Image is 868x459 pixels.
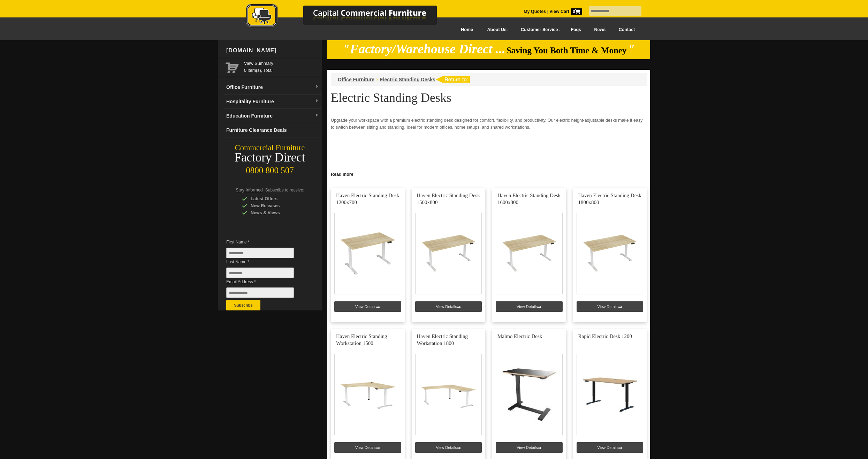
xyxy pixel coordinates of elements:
a: About Us [480,22,513,38]
span: Subscribe to receive: [265,188,304,193]
span: Saving You Both Time & Money [507,46,627,55]
a: My Quotes [524,9,546,14]
img: dropdown [315,85,319,89]
a: Faqs [564,22,588,38]
input: Last Name * [226,268,294,278]
a: View Summary [244,60,319,67]
button: Subscribe [226,300,260,310]
span: First Name * [226,239,304,246]
em: " [628,42,635,56]
span: 0 item(s), Total: [244,60,319,73]
img: dropdown [315,113,319,118]
a: Furniture Clearance Deals [223,123,322,137]
span: 0 [571,8,582,15]
input: Email Address * [226,287,294,298]
a: Office Furnituredropdown [223,80,322,95]
a: Office Furniture [338,77,374,82]
em: "Factory/Warehouse Direct ... [343,42,505,56]
div: New Releases [242,202,308,209]
a: Click to read more [327,169,650,178]
input: First Name * [226,248,294,258]
span: Last Name * [226,258,304,265]
a: View Cart0 [548,9,582,14]
a: Electric Standing Desks [380,77,435,82]
span: Email Address * [226,278,304,285]
li: › [376,76,378,83]
div: Commercial Furniture [218,143,322,153]
div: News & Views [242,209,308,216]
span: Stay Informed [236,188,263,193]
div: Latest Offers [242,195,308,202]
img: return to [435,76,470,83]
div: 0800 800 507 [218,162,322,175]
div: Factory Direct [218,153,322,163]
img: Capital Commercial Furniture Logo [227,3,471,29]
a: Customer Service [513,22,564,38]
strong: View Cart [549,9,582,14]
a: Hospitality Furnituredropdown [223,95,322,109]
a: Contact [612,22,641,38]
div: [DOMAIN_NAME] [223,40,322,61]
a: Education Furnituredropdown [223,109,322,123]
p: Upgrade your workspace with a premium electric standing desk designed for comfort, flexibility, a... [331,117,647,131]
img: dropdown [315,99,319,103]
a: Capital Commercial Furniture Logo [227,3,471,31]
a: News [588,22,612,38]
h1: Electric Standing Desks [331,91,647,104]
